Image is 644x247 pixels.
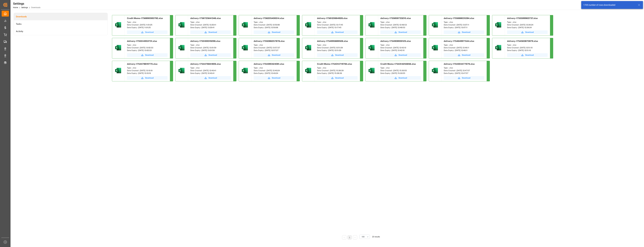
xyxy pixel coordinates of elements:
[444,66,484,69] div: Type : .xlsx
[507,17,538,19] span: delivery-1755599963737.xlsx
[444,26,484,29] div: Date Expiry : [DATE] 13:07:11
[380,44,421,46] div: Type : .xlsx
[399,54,407,56] span: Download
[317,49,358,52] div: Date Expiry : [DATE] 12:51:29
[190,17,221,19] span: delivery-1756725641346.xlsx
[190,30,231,34] button: Download
[380,49,421,52] div: Date Expiry : [DATE] 12:42:10
[305,44,312,51] img: microsoft-excel-2019--v1.png
[431,21,438,28] img: microsoft-excel-2019--v1.png
[368,44,375,51] img: microsoft-excel-2019--v1.png
[272,54,280,56] span: Download
[241,44,248,51] img: microsoft-excel-2019--v1.png
[145,54,154,56] span: Download
[209,31,217,34] span: Download
[380,53,421,57] a: Download
[507,53,548,57] button: Download
[431,67,438,74] img: microsoft-excel-2019--v1.png
[254,66,294,69] div: Type : .xlsx
[359,235,370,239] button: open menu
[507,30,548,34] a: Download
[317,53,358,57] button: Download
[495,21,502,28] img: microsoft-excel-2019--v1.png
[190,76,231,80] button: Download
[444,21,484,23] div: Type : .xlsx
[190,46,231,49] div: Date Created : [DATE] 13:01:59
[317,46,358,49] div: Date Created : [DATE] 12:51:29
[254,53,294,57] a: Download
[507,46,548,49] div: Date Created : [DATE] 12:51:10
[380,40,411,42] span: delivery-1754908930125.xlsx
[115,67,122,74] img: microsoft-excel-2019--v1.png
[127,30,168,34] a: Download
[145,31,154,34] span: Download
[254,46,294,49] div: Date Created : [DATE] 13:57:37
[317,63,352,65] span: Credit Memo-1754314719784.xlsx
[380,76,421,80] button: Download
[444,63,475,65] span: delivery-1754304477679.xlsx
[127,66,168,69] div: Type : .xlsx
[209,77,217,79] span: Download
[178,44,185,51] img: microsoft-excel-2019--v1.png
[115,21,122,28] img: microsoft-excel-2019--v1.png
[335,54,344,56] span: Download
[349,236,350,239] a: 1
[190,21,231,23] div: Type : .xlsx
[495,44,502,51] img: microsoft-excel-2019--v1.png
[21,6,28,9] a: Settings
[254,17,284,19] span: delivery-1756205406514.xlsx
[254,63,284,65] span: delivery-1754390424081.xlsx
[444,30,484,34] button: Download
[305,67,312,74] img: microsoft-excel-2019--v1.png
[127,72,168,75] div: Date Expiry : [DATE] 13:10:19
[431,44,438,51] img: microsoft-excel-2019--v1.png
[305,21,312,28] img: microsoft-excel-2019--v1.png
[380,30,421,34] button: Download
[127,63,157,65] span: delivery-1754478619770.xlsx
[178,67,185,74] img: microsoft-excel-2019--v1.png
[583,3,635,7] div: 1705 number of rows downloaded
[399,31,407,34] span: Download
[507,44,548,46] div: Type : .xlsx
[127,76,168,80] button: Download
[317,69,358,72] div: Date Created : [DATE] 15:38:39
[254,76,294,80] button: Download
[317,76,358,80] button: Download
[317,66,358,69] div: Type : .xlsx
[362,235,364,238] span: 100
[115,44,122,51] img: microsoft-excel-2019--v1.png
[127,23,168,26] div: Date Created : [DATE] 11:01:25
[254,26,294,29] div: Date Expiry : [DATE] 12:50:06
[254,72,294,75] div: Date Expiry : [DATE] 12:40:24
[254,21,294,23] div: Type : .xlsx
[190,69,231,72] div: Date Created : [DATE] 12:40:41
[127,40,157,42] span: delivery-1755514953731.xlsx
[507,49,548,52] div: Date Expiry : [DATE] 12:51:10
[380,26,421,29] div: Date Expiry : [DATE] 12:48:53
[368,21,375,28] img: microsoft-excel-2019--v1.png
[507,23,548,26] div: Date Created : [DATE] 12:39:24
[190,23,231,26] div: Date Created : [DATE] 13:20:41
[127,69,168,72] div: Date Created : [DATE] 13:10:19
[241,67,248,74] img: microsoft-excel-2019--v1.png
[380,63,416,65] span: Credit Memo-1754314255656.xlsx
[14,28,107,35] li: Activity
[507,40,538,42] span: delivery-1754563870879.xlsx
[348,235,352,239] li: 1
[317,17,348,19] span: delivery-1756120664928.xlsx
[380,23,421,26] div: Date Created : [DATE] 12:48:53
[254,30,294,34] button: Download
[444,53,484,57] a: Download
[14,13,107,20] a: Downloads
[190,49,231,52] div: Date Expiry : [DATE] 13:01:59
[444,76,484,80] button: Download
[317,30,358,34] a: Download
[317,23,358,26] div: Date Created : [DATE] 13:17:45
[444,46,484,49] div: Date Created : [DATE] 12:46:11
[13,6,18,9] a: Home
